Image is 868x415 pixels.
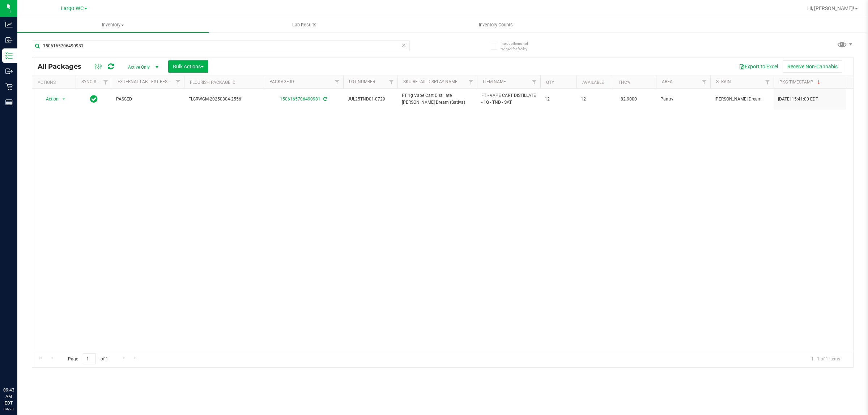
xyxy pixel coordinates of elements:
iframe: Resource center unread badge [21,356,30,365]
a: Inventory [17,17,209,33]
span: [PERSON_NAME] Dream [715,96,769,103]
input: 1 [83,353,96,364]
a: Sync Status [81,79,109,84]
a: Item Name [483,79,506,84]
inline-svg: Reports [5,99,13,106]
span: Action [39,94,59,104]
a: Sku Retail Display Name [403,79,458,84]
span: Include items not tagged for facility [501,41,537,52]
span: Bulk Actions [173,64,204,69]
span: Pantry [660,96,706,103]
a: Pkg Timestamp [779,80,822,85]
button: Receive Non-Cannabis [783,60,842,73]
input: Search Package ID, Item Name, SKU, Lot or Part Number... [32,40,410,51]
inline-svg: Inventory [5,52,13,59]
span: Hi, [PERSON_NAME]! [807,5,854,11]
span: FLSRWGM-20250804-2556 [188,96,259,103]
inline-svg: Inbound [5,37,13,44]
a: THC% [618,80,630,85]
span: All Packages [38,63,89,70]
a: Filter [386,76,397,88]
span: [DATE] 15:41:00 EDT [778,96,818,103]
a: External Lab Test Result [118,79,174,84]
a: Filter [172,76,184,88]
span: 1 - 1 of 1 items [805,353,846,364]
a: Filter [762,76,774,88]
a: Strain [716,79,731,84]
button: Bulk Actions [168,60,208,73]
a: Filter [698,76,710,88]
inline-svg: Retail [5,83,13,90]
span: Inventory Counts [469,22,523,28]
a: Available [582,80,604,85]
a: Filter [331,76,343,88]
a: Package ID [269,79,294,84]
iframe: Resource center [7,357,29,379]
span: FT - VAPE CART DISTILLATE - 1G - TND - SAT [481,92,536,106]
span: 12 [581,96,608,103]
span: Clear [401,40,406,50]
span: 12 [545,96,572,103]
a: Lot Number [349,79,375,84]
a: Flourish Package ID [190,80,235,85]
span: Lab Results [282,22,326,28]
span: FT 1g Vape Cart Distillate [PERSON_NAME] Dream (Sativa) [402,92,473,106]
span: select [59,94,68,104]
p: 09:43 AM EDT [3,387,14,406]
a: Inventory Counts [400,17,591,33]
span: Inventory [17,22,209,28]
span: Page of 1 [62,353,114,364]
div: Actions [38,80,73,85]
a: 1506165706490981 [280,97,320,102]
button: Export to Excel [734,60,783,73]
inline-svg: Analytics [5,21,13,28]
span: PASSED [116,96,180,103]
inline-svg: Outbound [5,68,13,75]
a: Filter [100,76,112,88]
span: JUL25TND01-0729 [348,96,393,103]
a: Lab Results [209,17,400,33]
span: In Sync [90,94,98,104]
span: Largo WC [61,5,84,12]
span: 82.9000 [617,94,641,104]
span: Sync from Compliance System [322,97,327,102]
a: Area [662,79,673,84]
a: Filter [465,76,477,88]
a: Qty [546,80,554,85]
p: 09/23 [3,406,14,412]
a: Filter [528,76,540,88]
